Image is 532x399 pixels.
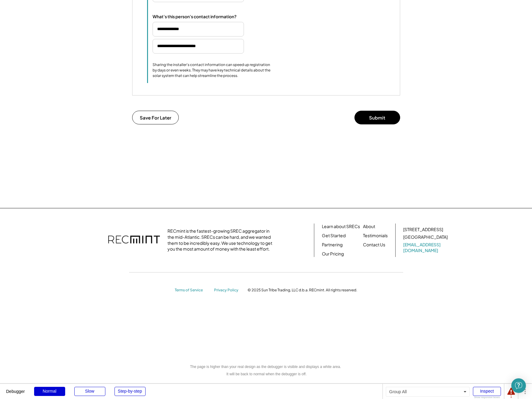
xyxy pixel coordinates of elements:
a: Terms of Service [175,288,208,293]
div: Open Intercom Messenger [511,378,526,393]
div: Step-by-step [115,387,146,396]
div: Show responsive boxes [473,396,501,399]
div: Slow [74,387,105,396]
a: Get Started [322,233,346,239]
div: RECmint is the fastest-growing SREC aggregator in the mid-Atlantic. SRECs can be hard, and we wan... [167,228,276,252]
button: Save For Later [132,111,179,124]
div: Sharing the installer's contact information can speed up registration by days or even weeks. They... [153,62,271,78]
div: 1 [507,395,515,398]
a: Contact Us [363,242,385,248]
div: What's this person's contact information? [153,14,237,19]
div: [GEOGRAPHIC_DATA] [403,234,448,240]
a: [EMAIL_ADDRESS][DOMAIN_NAME] [403,242,449,254]
div: Group All [386,387,470,397]
img: recmint-logotype%403x.png [108,229,160,251]
a: Testimonials [363,233,388,239]
div: Normal [34,387,65,396]
div: Debugger [6,384,25,394]
div: © 2025 Sun Tribe Trading, LLC d.b.a. RECmint. All rights reserved. [248,288,357,293]
div: Inspect [473,387,501,396]
div: [STREET_ADDRESS] [403,227,443,233]
a: About [363,224,375,230]
a: Privacy Policy [214,288,241,293]
button: Submit [354,111,400,124]
a: Learn about SRECs [322,224,360,230]
a: Partnering [322,242,343,248]
a: Our Pricing [322,251,344,257]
